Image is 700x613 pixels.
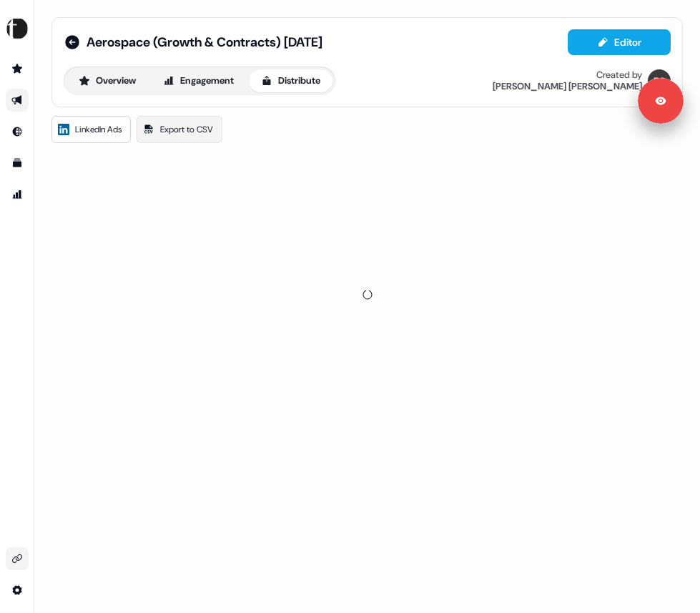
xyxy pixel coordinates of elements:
img: Erica [648,69,671,92]
button: Overview [66,69,148,92]
a: LinkedIn Ads [51,116,131,143]
button: Engagement [151,69,246,92]
button: Distribute [249,69,332,92]
button: Editor [568,29,671,55]
span: LinkedIn Ads [75,122,122,137]
a: Go to outbound experience [6,89,29,112]
a: Go to prospects [6,57,29,80]
a: Go to templates [6,152,29,175]
a: Go to attribution [6,183,29,206]
a: Go to integrations [6,579,29,602]
div: [PERSON_NAME] [PERSON_NAME] [493,81,642,92]
a: Go to Inbound [6,120,29,143]
div: Created by [596,69,642,81]
a: Go to integrations [6,547,29,570]
a: Editor [568,36,671,52]
span: Aerospace (Growth & Contracts) [DATE] [87,34,322,51]
span: Export to CSV [160,122,213,137]
a: Export to CSV [137,116,222,143]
